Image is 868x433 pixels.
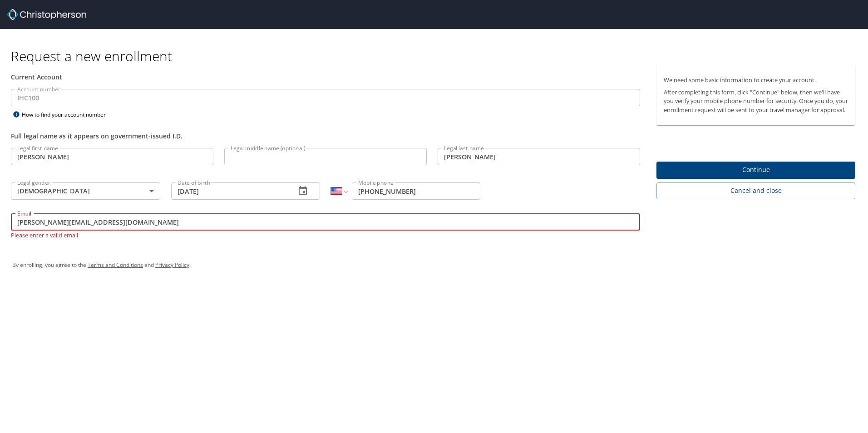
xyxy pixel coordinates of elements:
[155,261,189,269] a: Privacy Policy
[664,185,848,197] span: Cancel and close
[656,182,855,199] button: Cancel and close
[664,76,848,84] p: We need some basic information to create your account.
[11,131,640,141] div: Full legal name as it appears on government-issued I.D.
[88,261,143,269] a: Terms and Conditions
[11,182,160,200] div: [DEMOGRAPHIC_DATA]
[11,231,640,239] p: Please enter a valid email
[7,9,86,20] img: cbt logo
[12,254,856,276] div: By enrolling, you agree to the and .
[352,182,480,200] input: Enter phone number
[171,182,289,200] input: MM/DD/YYYY
[656,162,855,179] button: Continue
[11,72,640,82] div: Current Account
[664,164,848,176] span: Continue
[11,47,863,65] h1: Request a new enrollment
[664,88,848,114] p: After completing this form, click "Continue" below, then we'll have you verify your mobile phone ...
[11,109,124,120] div: How to find your account number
